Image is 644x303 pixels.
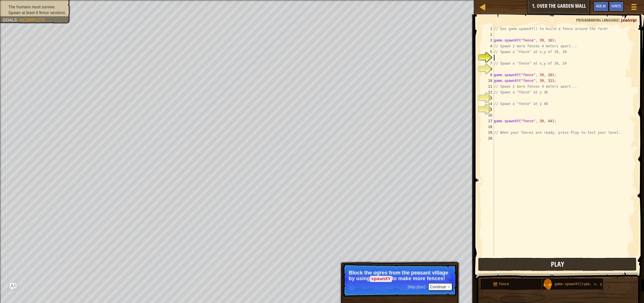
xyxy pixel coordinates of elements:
div: 14 [482,101,494,107]
button: Play [478,258,636,271]
span: Skip (esc) [407,285,425,289]
div: 18 [482,124,494,130]
span: The humans must survive. [8,5,55,9]
span: Ask AI [596,3,606,9]
span: Incomplete [19,18,45,22]
button: Ask AI [593,1,609,12]
div: 5 [482,49,494,55]
span: Goals [3,18,17,22]
div: 17 [482,118,494,124]
img: portrait.png [542,279,553,290]
div: 8 [482,66,494,72]
span: JavaScript [621,17,637,23]
li: The humans must survive. [3,4,66,10]
div: 16 [482,112,494,118]
div: 12 [482,89,494,95]
code: spawnXY [370,276,392,282]
div: 7 [482,61,494,66]
div: 3 [482,37,494,43]
span: Hints [612,3,621,9]
span: Programming language [576,17,619,23]
span: : [619,17,621,23]
span: : [17,18,19,22]
div: 20 [482,135,494,141]
div: 6 [482,55,494,61]
div: 4 [482,43,494,49]
div: 13 [482,95,494,101]
div: 19 [482,130,494,135]
div: 1 [482,26,494,32]
span: game.spawnXY(type, x, y); [555,282,606,286]
p: Block the ogres from the peasant village by using to make more fences! [349,270,451,282]
div: 9 [482,72,494,78]
div: 10 [482,78,494,84]
span: Play [551,259,564,269]
img: portrait.png [493,282,498,287]
div: 11 [482,84,494,89]
button: Ask AI [9,283,16,290]
span: Spawn at least 8 fence sections. [8,10,66,15]
button: Show game menu [627,1,641,15]
span: fence [499,282,509,286]
div: 2 [482,32,494,37]
li: Spawn at least 8 fence sections. [3,10,66,16]
div: 15 [482,107,494,112]
button: Continue [428,283,452,291]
